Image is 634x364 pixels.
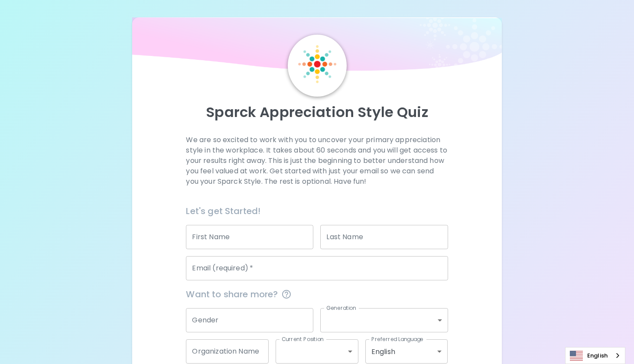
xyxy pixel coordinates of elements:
[365,339,448,364] div: English
[371,335,423,343] label: Preferred Language
[186,204,448,218] h6: Let's get Started!
[565,347,625,364] aside: Language selected: English
[282,335,324,343] label: Current Position
[143,104,491,121] p: Sparck Appreciation Style Quiz
[566,348,625,364] a: English
[186,135,448,187] p: We are so excited to work with you to uncover your primary appreciation style in the workplace. I...
[298,45,336,83] img: Sparck Logo
[565,347,625,364] div: Language
[326,304,356,312] label: Generation
[281,289,292,299] svg: This information is completely confidential and only used for aggregated appreciation studies at ...
[132,17,502,75] img: wave
[186,287,448,301] span: Want to share more?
